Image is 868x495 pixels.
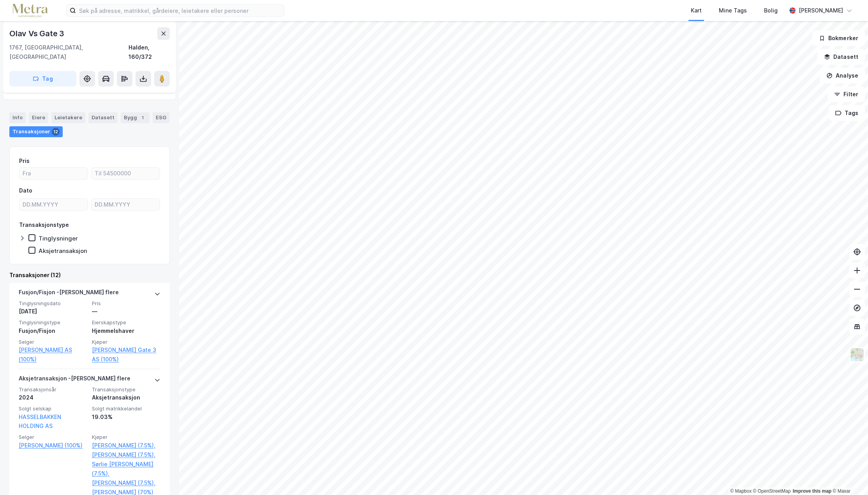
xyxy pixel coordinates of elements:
span: Solgt matrikkelandel [92,405,160,412]
div: Kart [691,6,702,15]
span: Solgt selskap [19,405,87,412]
div: ESG [153,112,169,123]
a: HASSELBAKKEN HOLDING AS [19,414,61,430]
div: Transaksjoner [9,126,63,137]
a: [PERSON_NAME] (100%) [19,441,87,450]
a: Improve this map [793,488,831,494]
input: DD.MM.YYYY [19,199,88,210]
button: Bokmerker [812,30,865,46]
div: Dato [19,186,32,195]
span: Pris [92,300,160,307]
div: Mine Tags [719,6,747,15]
div: [PERSON_NAME] [799,6,843,15]
div: Info [9,112,26,123]
div: [DATE] [19,307,87,316]
div: Leietakere [51,112,85,123]
span: Eierskapstype [92,319,160,326]
div: Pris [19,156,30,166]
span: Transaksjonstype [92,386,160,393]
button: Tags [829,105,865,121]
div: Aksjetransaksjon [92,393,160,402]
a: [PERSON_NAME] (7.5%), [92,478,160,488]
button: Filter [828,87,865,102]
div: 1767, [GEOGRAPHIC_DATA], [GEOGRAPHIC_DATA] [9,43,129,62]
span: Transaksjonsår [19,386,87,393]
a: [PERSON_NAME] AS (100%) [19,345,87,364]
span: Selger [19,434,87,440]
div: Eiere [29,112,48,123]
a: [PERSON_NAME] Gate 3 AS (100%) [92,345,160,364]
span: Selger [19,339,87,345]
input: DD.MM.YYYY [92,199,160,210]
div: Transaksjoner (12) [9,270,170,280]
span: Tinglysningsdato [19,300,87,307]
iframe: Chat Widget [829,458,868,495]
div: 12 [52,128,60,136]
input: Søk på adresse, matrikkel, gårdeiere, leietakere eller personer [76,5,284,16]
img: Z [850,347,864,362]
span: Kjøper [92,339,160,345]
div: — [92,307,160,316]
div: Bygg [121,112,150,123]
a: [PERSON_NAME] (7.5%), [92,441,160,450]
div: 19.03% [92,412,160,422]
div: Datasett [88,112,118,123]
div: Kontrollprogram for chat [829,458,868,495]
a: Mapbox [730,488,752,494]
button: Datasett [817,49,865,65]
a: Sørlie [PERSON_NAME] (7.5%), [92,460,160,478]
img: metra-logo.256734c3b2bbffee19d4.png [12,4,48,18]
div: Tinglysninger [39,235,78,242]
div: 1 [139,114,146,122]
a: [PERSON_NAME] (7.5%), [92,450,160,460]
a: OpenStreetMap [753,488,791,494]
input: Til 54500000 [92,168,160,179]
div: Transaksjonstype [19,220,69,230]
div: Fusjon/Fisjon - [PERSON_NAME] flere [19,288,119,300]
div: Halden, 160/372 [129,43,170,62]
button: Analyse [820,68,865,83]
div: Fusjon/Fisjon [19,326,87,336]
button: Tag [9,71,76,87]
div: Hjemmelshaver [92,326,160,336]
span: Tinglysningstype [19,319,87,326]
span: Kjøper [92,434,160,440]
div: 2024 [19,393,87,402]
div: Bolig [764,6,778,15]
div: Aksjetransaksjon [39,247,87,255]
div: Olav Vs Gate 3 [9,27,66,40]
div: Aksjetransaksjon - [PERSON_NAME] flere [19,374,130,386]
input: Fra [19,168,88,179]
